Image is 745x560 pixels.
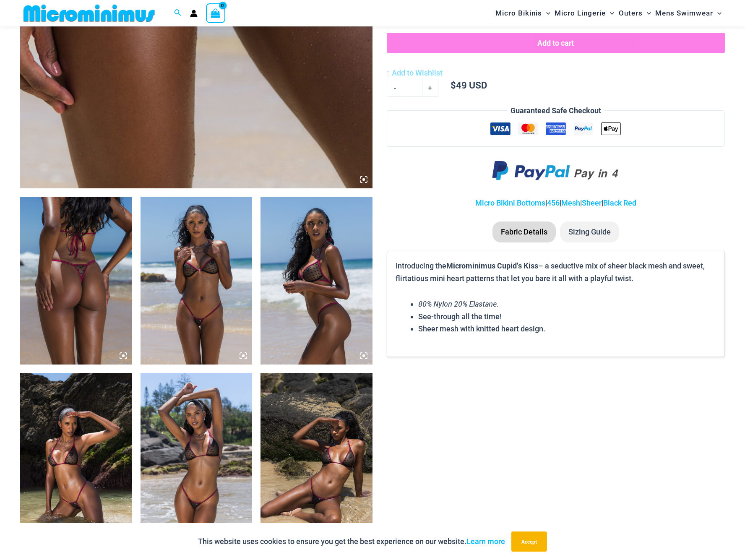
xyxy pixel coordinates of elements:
nav: Site Navigation [492,1,725,25]
span: Menu Toggle [606,3,614,24]
img: Cupids Kiss Hearts 323 Underwire Top 456 Micro [141,197,253,365]
a: Black [603,198,622,207]
img: Cupids Kiss Hearts 312 Tri Top 456 Micro [20,373,132,541]
a: Micro Bikini Bottoms [475,198,545,207]
span: Micro Bikinis [495,3,542,24]
span: Menu Toggle [542,3,550,24]
a: Micro BikinisMenu ToggleMenu Toggle [493,3,552,24]
button: Accept [511,531,547,552]
li: Sizing Guide [560,221,619,242]
a: Red [623,198,636,207]
img: Cupids Kiss Hearts 323 Underwire Top 456 Micro [260,197,372,365]
a: Search icon link [174,8,182,18]
p: | | | | [387,197,725,209]
a: Account icon link [190,10,198,17]
legend: Guaranteed Safe Checkout [507,104,604,117]
img: Cupids Kiss Hearts 312 Tri Top 449 Thong [141,373,253,541]
img: MM SHOP LOGO FLAT [20,4,158,23]
img: Cupids Kiss Hearts 323 Underwire Top 456 Micro [20,197,132,365]
span: Outers [619,3,643,24]
a: - [387,79,403,96]
b: Microminimus Cupid’s Kiss [446,260,538,271]
a: Mesh [561,198,580,207]
a: 456 [547,198,560,207]
li: Sheer mesh with knitted heart design. [418,323,716,335]
a: Add to Wishlist [387,67,443,79]
a: View Shopping Cart, empty [206,3,225,23]
li: See-through all the time! [418,310,716,323]
a: Sheer [582,198,602,207]
a: + [422,79,438,96]
a: Learn more [466,537,505,546]
button: Add to cart [387,33,725,53]
p: This website uses cookies to ensure you get the best experience on our website. [198,535,505,548]
bdi: 49 USD [451,79,487,91]
a: Micro LingerieMenu ToggleMenu Toggle [552,3,616,24]
em: 80% Nylon 20% Elastane. [418,299,499,309]
span: Menu Toggle [643,3,651,24]
li: Fabric Details [492,221,556,242]
a: Mens SwimwearMenu ToggleMenu Toggle [653,3,724,24]
span: Mens Swimwear [655,3,713,24]
a: OutersMenu ToggleMenu Toggle [617,3,653,24]
input: Product quantity [403,79,422,96]
span: Add to Wishlist [392,68,443,77]
span: Micro Lingerie [555,3,606,24]
span: Menu Toggle [713,3,722,24]
span: $ [451,79,456,91]
img: Cupids Kiss Hearts 312 Tri Top 449 Thong [260,373,372,541]
p: Introducing the – a seductive mix of sheer black mesh and sweet, flirtatious mini heart patterns ... [396,260,716,284]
